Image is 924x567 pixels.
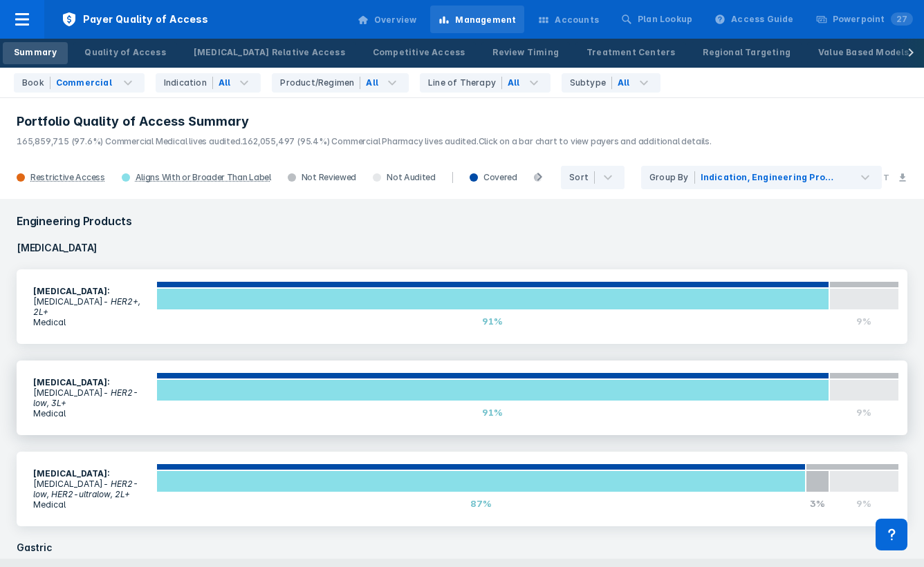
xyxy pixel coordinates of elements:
[479,136,712,146] span: Click on a bar chart to view payers and additional details.
[33,377,109,387] b: [MEDICAL_DATA] :
[806,492,829,515] div: 3%
[649,171,695,184] div: Group By
[25,460,156,518] section: [MEDICAL_DATA]
[430,6,524,33] a: Management
[17,452,907,526] a: [MEDICAL_DATA]:[MEDICAL_DATA]- HER2-low, HER2-ultralow, 2L+Medical87%3%9%
[136,172,271,183] div: Aligns With or Broader Than Label
[33,408,148,419] p: Medical
[374,14,417,26] div: Overview
[33,317,148,327] p: Medical
[428,77,502,89] div: Line of Therapy
[618,77,630,89] div: All
[164,77,213,89] div: Indication
[492,46,559,59] div: Review Timing
[8,535,916,561] h4: Gastric
[84,46,165,59] div: Quality of Access
[366,77,378,89] div: All
[33,387,138,408] i: - HER2-low, 3L+
[25,278,156,336] section: [MEDICAL_DATA]
[692,42,802,64] a: Regional Targeting
[8,235,916,261] h4: [MEDICAL_DATA]
[846,164,916,191] button: Export
[183,42,356,64] a: [MEDICAL_DATA] Relative Access
[156,492,806,515] div: 87%
[56,77,112,89] div: Commercial
[638,13,692,26] div: Plan Lookup
[876,519,907,550] div: Contact Support
[17,361,907,435] a: [MEDICAL_DATA]:[MEDICAL_DATA]- HER2-low, 3L+Medical91%9%
[73,42,176,64] a: Quality of Access
[33,468,109,479] b: [MEDICAL_DATA] :
[586,46,675,59] div: Treatment Centers
[22,77,50,89] div: Book
[807,42,921,64] a: Value Based Models
[33,296,140,317] i: - HER2+, 2L+
[575,42,686,64] a: Treatment Centers
[818,46,909,59] div: Value Based Models
[508,77,520,89] div: All
[194,46,345,59] div: [MEDICAL_DATA] Relative Access
[364,172,444,183] div: Not Audited
[461,172,526,183] div: Covered
[17,113,907,130] h3: Portfolio Quality of Access Summary
[3,42,68,64] a: Summary
[33,286,109,296] b: [MEDICAL_DATA] :
[373,46,465,59] div: Competitive Access
[219,77,231,89] div: All
[156,310,829,332] div: 91%
[279,172,364,183] div: Not Reviewed
[14,46,57,59] div: Summary
[349,6,425,33] a: Overview
[530,6,607,33] a: Accounts
[570,77,612,89] div: Subtype
[455,14,516,26] div: Management
[17,136,242,146] span: 165,859,715 (97.6%) Commercial Medical lives audited.
[829,310,899,332] div: 9%
[362,42,477,64] a: Competitive Access
[703,46,791,59] div: Regional Targeting
[25,369,156,427] section: [MEDICAL_DATA]
[829,401,899,423] div: 9%
[481,42,570,64] a: Review Timing
[833,13,913,26] div: Powerpoint
[555,14,599,26] div: Accounts
[30,172,105,183] div: Restrictive Access
[280,77,360,89] div: Product/Regimen
[891,12,913,26] span: 27
[33,499,148,510] p: Medical
[17,269,907,344] a: [MEDICAL_DATA]:[MEDICAL_DATA]- HER2+, 2L+Medical91%9%
[242,136,478,146] span: 162,055,497 (95.4%) Commercial Pharmacy lives audited.
[569,171,595,184] div: Sort
[33,479,138,499] i: - HER2-low, HER2-ultralow, 2L+
[829,492,899,515] div: 9%
[156,401,829,423] div: 91%
[731,13,793,26] div: Access Guide
[701,171,839,184] div: Indication, Engineering Products
[8,207,916,235] h3: Engineering Products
